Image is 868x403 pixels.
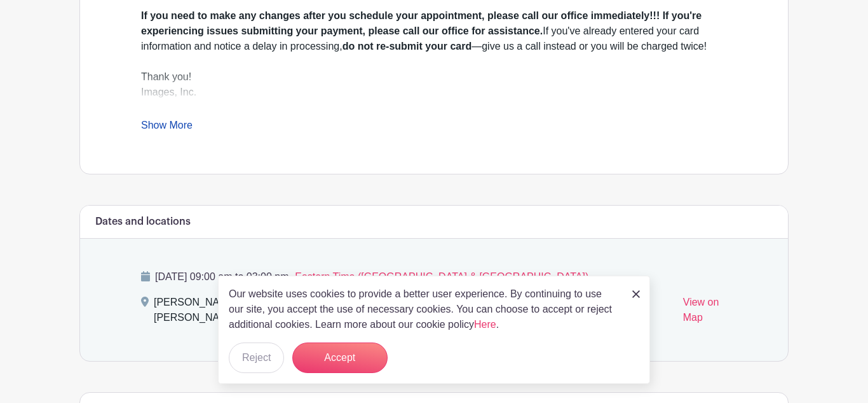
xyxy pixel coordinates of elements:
[141,69,727,85] div: Thank you!
[292,343,388,373] button: Accept
[288,271,588,282] span: - Eastern Time ([GEOGRAPHIC_DATA] & [GEOGRAPHIC_DATA])
[141,269,727,285] p: [DATE] 09:00 am to 03:00 pm
[141,120,193,136] a: Show More
[632,290,640,298] img: close_button-5f87c8562297e5c2d7936805f587ecaba9071eb48480494691a3f1689db116b3.svg
[141,85,727,115] div: Images, Inc.
[683,295,727,330] a: View on Map
[474,319,496,330] a: Here
[141,102,222,113] a: [DOMAIN_NAME]
[229,343,284,373] button: Reject
[141,8,727,54] div: If you've already entered your card information and notice a delay in processing, —give us a call...
[141,10,702,36] strong: If you need to make any changes after you schedule your appointment, please call our office immed...
[95,216,191,228] h6: Dates and locations
[342,41,472,52] strong: do not re-submit your card
[154,295,673,330] div: [PERSON_NAME][GEOGRAPHIC_DATA], [PERSON_NAME][GEOGRAPHIC_DATA], [GEOGRAPHIC_DATA][PERSON_NAME], [...
[229,286,619,332] p: Our website uses cookies to provide a better user experience. By continuing to use our site, you ...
